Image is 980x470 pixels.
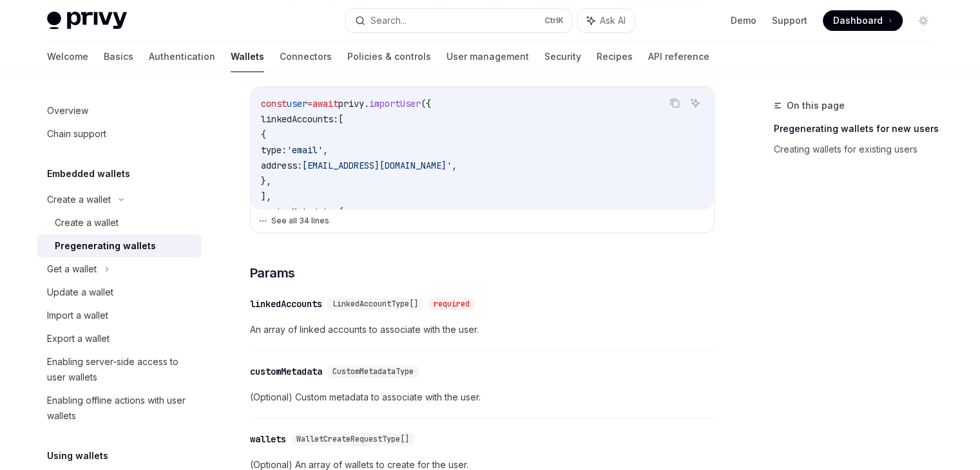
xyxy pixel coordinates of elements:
[149,41,215,72] a: Authentication
[731,14,756,27] a: Demo
[37,99,202,122] a: Overview
[37,234,202,258] a: Pregenerating wallets
[258,212,706,230] button: See all 34 lines
[261,206,338,218] span: customMetadata:
[597,41,633,72] a: Recipes
[261,113,338,125] span: linkedAccounts:
[37,350,202,389] a: Enabling server-side access to user wallets
[452,160,457,171] span: ,
[104,41,133,72] a: Basics
[544,41,581,72] a: Security
[55,215,119,230] div: Create a wallet
[338,113,343,125] span: [
[37,304,202,327] a: Import a wallet
[833,14,883,27] span: Dashboard
[37,389,202,428] a: Enabling offline actions with user wallets
[280,41,332,72] a: Connectors
[347,41,431,72] a: Policies & controls
[787,98,845,113] span: On this page
[428,297,475,310] div: required
[37,211,202,234] a: Create a wallet
[346,9,572,32] button: Search...CtrlK
[648,41,709,72] a: API reference
[250,264,295,282] span: Params
[47,308,108,323] div: Import a wallet
[250,433,286,446] div: wallets
[250,322,715,337] span: An array of linked accounts to associate with the user.
[332,299,418,309] span: LinkedAccountType[]
[544,15,564,26] span: Ctrl K
[37,327,202,350] a: Export a wallet
[250,365,322,378] div: customMetadata
[261,175,271,187] span: },
[600,14,626,27] span: Ask AI
[447,41,529,72] a: User management
[332,366,414,377] span: CustomMetadataType
[261,160,302,171] span: address:
[47,448,108,464] h5: Using wallets
[370,13,407,28] div: Search...
[47,192,111,207] div: Create a wallet
[47,285,113,300] div: Update a wallet
[47,12,127,30] img: light logo
[47,393,194,424] div: Enabling offline actions with user wallets
[47,126,106,142] div: Chain support
[323,144,328,156] span: ,
[913,10,934,31] button: Toggle dark mode
[37,281,202,304] a: Update a wallet
[37,122,202,146] a: Chain support
[261,129,266,140] span: {
[47,261,97,277] div: Get a wallet
[307,98,312,109] span: =
[47,331,110,346] div: Export a wallet
[666,95,683,111] button: Copy the contents from the code block
[287,98,307,109] span: user
[369,98,421,109] span: importUser
[364,98,369,109] span: .
[47,354,194,385] div: Enabling server-side access to user wallets
[47,103,88,118] div: Overview
[55,238,156,254] div: Pregenerating wallets
[261,144,287,156] span: type:
[578,9,635,32] button: Ask AI
[312,98,338,109] span: await
[296,434,409,444] span: WalletCreateRequestType[]
[250,390,715,405] span: (Optional) Custom metadata to associate with the user.
[302,160,452,171] span: [EMAIL_ADDRESS][DOMAIN_NAME]'
[687,95,704,111] button: Ask AI
[772,14,807,27] a: Support
[421,98,431,109] span: ({
[338,98,364,109] span: privy
[774,139,944,160] a: Creating wallets for existing users
[47,41,88,72] a: Welcome
[774,118,944,139] a: Pregenerating wallets for new users
[250,297,322,310] div: linkedAccounts
[287,144,323,156] span: 'email'
[47,166,130,182] h5: Embedded wallets
[823,10,903,31] a: Dashboard
[261,98,287,109] span: const
[231,41,264,72] a: Wallets
[261,191,271,202] span: ],
[338,206,343,218] span: {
